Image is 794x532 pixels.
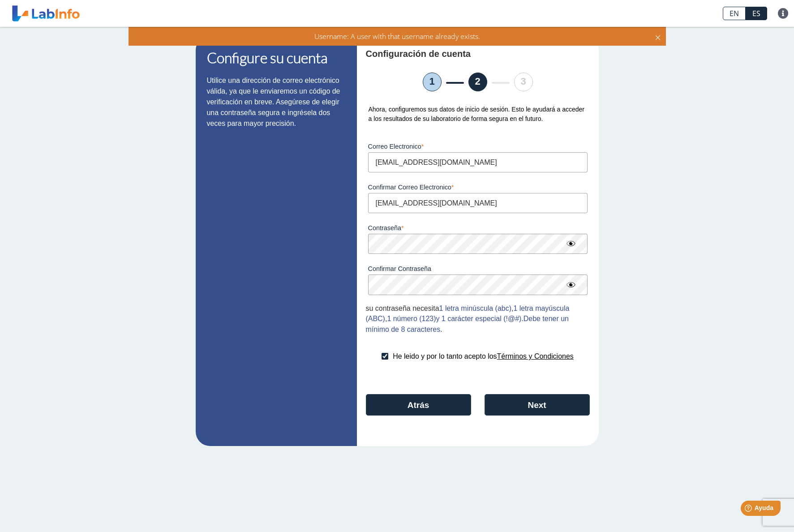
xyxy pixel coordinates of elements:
[746,7,767,20] a: ES
[436,315,521,322] span: y 1 carácter especial (!@#)
[497,352,574,360] a: Términos y Condiciones
[366,305,439,312] span: su contraseña necesita
[207,75,346,129] p: Utilice una dirección de correo electrónico válida, ya que le enviaremos un código de verificació...
[207,49,346,66] h1: Configure su cuenta
[514,73,533,91] li: 3
[714,497,784,522] iframe: Help widget launcher
[368,193,588,213] input: Confirmar Correo Electronico
[366,105,590,124] div: Ahora, configuremos sus datos de inicio de sesión. Esto le ayudará a acceder a los resultados de ...
[368,265,588,272] label: Confirmar Contraseña
[723,7,746,20] a: EN
[368,143,588,150] label: Correo Electronico
[387,315,436,322] span: 1 número (123)
[468,73,487,91] li: 2
[423,73,442,91] li: 1
[314,31,480,41] span: Username: A user with that username already exists.
[393,352,497,360] span: He leido y por lo tanto acepto los
[368,184,588,191] label: Confirmar Correo Electronico
[368,152,588,172] input: Correo Electronico
[366,394,471,416] button: Atrás
[366,48,539,59] h4: Configuración de cuenta
[485,394,590,416] button: Next
[368,224,588,232] label: Contraseña
[366,303,590,335] div: , , . .
[439,305,511,312] span: 1 letra minúscula (abc)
